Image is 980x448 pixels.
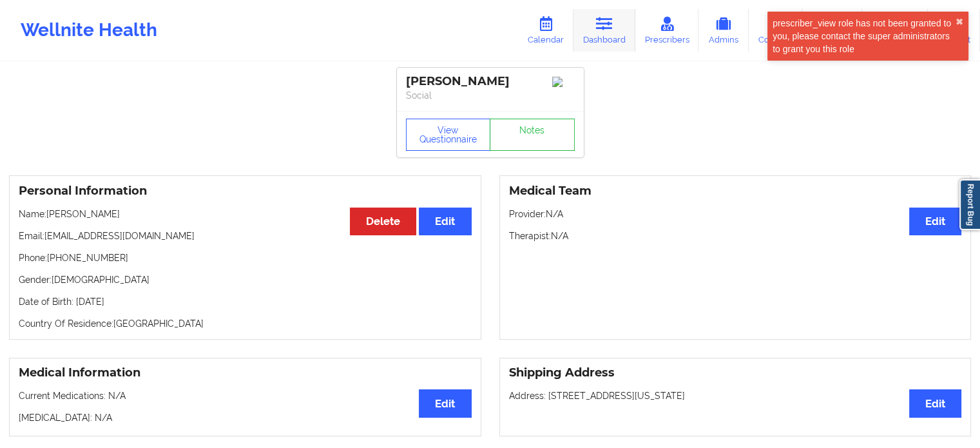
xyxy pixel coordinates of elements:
[19,389,472,402] p: Current Medications: N/A
[19,273,472,286] p: Gender: [DEMOGRAPHIC_DATA]
[406,119,491,151] button: View Questionnaire
[635,9,699,52] a: Prescribers
[509,208,962,220] p: Provider: N/A
[19,251,472,264] p: Phone: [PHONE_NUMBER]
[419,208,471,235] button: Edit
[19,365,472,380] h3: Medical Information
[909,389,961,417] button: Edit
[573,9,635,52] a: Dashboard
[552,77,575,87] img: Image%2Fplaceholer-image.png
[406,74,575,89] div: [PERSON_NAME]
[490,119,575,151] a: Notes
[19,229,472,242] p: Email: [EMAIL_ADDRESS][DOMAIN_NAME]
[509,184,962,199] h3: Medical Team
[909,208,961,235] button: Edit
[698,9,749,52] a: Admins
[509,229,962,242] p: Therapist: N/A
[406,89,575,102] p: Social
[749,9,802,52] a: Coaches
[509,365,962,380] h3: Shipping Address
[19,411,472,424] p: [MEDICAL_DATA]: N/A
[19,317,472,330] p: Country Of Residence: [GEOGRAPHIC_DATA]
[19,184,472,199] h3: Personal Information
[518,9,573,52] a: Calendar
[959,179,980,230] a: Report Bug
[509,389,962,402] p: Address: [STREET_ADDRESS][US_STATE]
[773,17,956,55] div: prescriber_view role has not been granted to you, please contact the super administrators to gran...
[19,295,472,308] p: Date of Birth: [DATE]
[19,208,472,220] p: Name: [PERSON_NAME]
[350,208,416,235] button: Delete
[956,17,963,27] button: close
[419,389,471,417] button: Edit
